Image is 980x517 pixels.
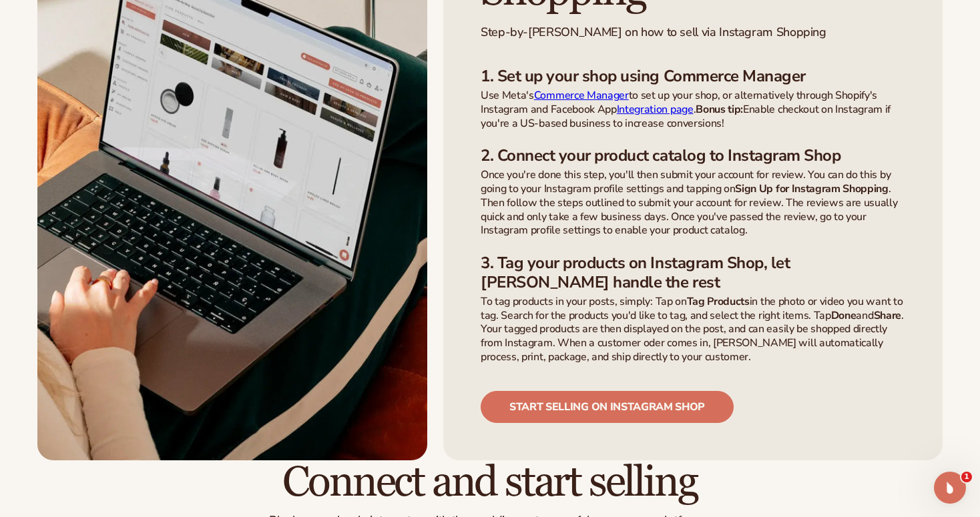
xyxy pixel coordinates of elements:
strong: Done [831,308,856,323]
strong: Sign Up for Instagram Shopping [735,181,888,196]
a: Start selling on instagram shop [481,391,734,423]
strong: Share [874,308,901,323]
h2: Connect and start selling [37,460,943,505]
a: Commerce Manager [534,88,629,103]
a: Integration page [617,102,694,117]
strong: Bonus tip: [696,102,743,117]
p: To tag products in your posts, simply: Tap on in the photo or video you want to tag. Search for t... [481,295,905,364]
span: 1 [961,472,972,482]
p: Use Meta's to set up your shop, or alternatively through Shopify's Instagram and Facebook App . E... [481,89,905,130]
p: Step-by-[PERSON_NAME] on how to sell via Instagram Shopping [481,25,858,40]
p: Once you're done this step, you'll then submit your account for review. You can do this by going ... [481,168,905,237]
h3: 2. Connect your product catalog to Instagram Shop [481,146,905,165]
strong: Tag Products [687,294,750,309]
h3: 3. Tag your products on Instagram Shop, let [PERSON_NAME] handle the rest [481,253,905,292]
iframe: Intercom live chat [934,472,966,504]
h3: 1. Set up your shop using Commerce Manager [481,67,905,86]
